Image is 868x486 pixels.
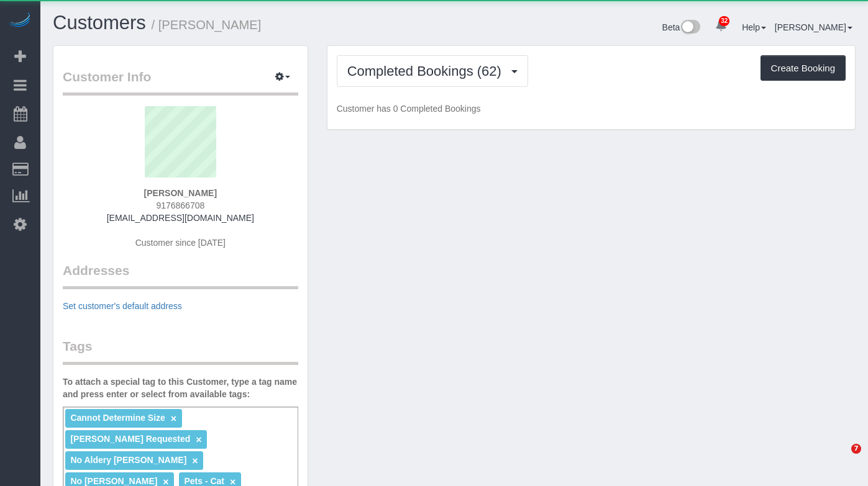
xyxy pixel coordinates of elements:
[63,337,298,365] legend: Tags
[152,18,262,32] small: / [PERSON_NAME]
[184,476,224,486] span: Pets - Cat
[156,200,204,210] span: 9176866708
[70,413,165,423] span: Cannot Determine Size
[851,444,861,454] span: 7
[347,63,508,79] span: Completed Bookings (62)
[826,444,856,474] iframe: Intercom live chat
[53,12,146,34] a: Customers
[63,376,298,400] label: To attach a special tag to this Customer, type a tag name and press enter or select from availabl...
[337,102,846,115] p: Customer has 0 Completed Bookings
[709,12,733,40] a: 32
[680,20,700,36] img: New interface
[70,476,157,486] span: No [PERSON_NAME]
[742,22,766,32] a: Help
[63,301,182,311] a: Set customer's default address
[337,55,528,87] button: Completed Bookings (62)
[662,22,701,32] a: Beta
[63,68,298,96] legend: Customer Info
[107,213,254,223] a: [EMAIL_ADDRESS][DOMAIN_NAME]
[775,22,852,32] a: [PERSON_NAME]
[192,456,198,466] a: ×
[70,434,190,444] span: [PERSON_NAME] Requested
[171,413,176,424] a: ×
[719,16,729,26] span: 32
[7,12,32,30] img: Automaid Logo
[135,238,226,248] span: Customer since [DATE]
[196,434,201,445] a: ×
[761,55,846,81] button: Create Booking
[70,455,186,465] span: No Aldery [PERSON_NAME]
[144,188,217,198] strong: [PERSON_NAME]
